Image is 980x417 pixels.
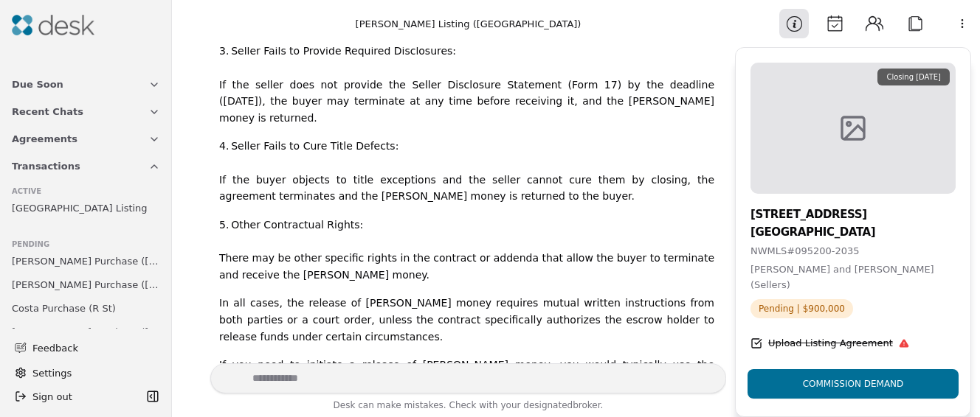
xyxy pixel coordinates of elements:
[9,385,142,408] button: Sign out
[32,365,72,381] span: Settings
[12,158,80,174] span: Transactions
[219,217,714,283] p: 5. Other Contractual Rights: There may be other specific rights in the contract or addenda that a...
[356,16,582,32] div: [PERSON_NAME] Listing ([GEOGRAPHIC_DATA])
[12,186,160,197] div: Active
[3,125,169,153] button: Agreements
[748,369,959,399] button: Commission Demand
[523,400,573,410] span: designated
[12,15,94,35] img: Desk
[3,71,169,98] button: Due Soon
[3,153,169,180] button: Transactions
[9,361,163,385] button: Settings
[750,264,934,290] span: [PERSON_NAME] and [PERSON_NAME] (Sellers)
[32,340,151,356] span: Feedback
[12,200,148,216] span: [GEOGRAPHIC_DATA] Listing
[12,77,63,92] span: Due Soon
[219,43,714,126] p: 3. Seller Fails to Provide Required Disclosures: If the seller does not provide the Seller Disclo...
[750,223,956,241] div: [GEOGRAPHIC_DATA]
[750,244,956,259] div: NWMLS # 095200-2035
[219,138,714,204] p: 4. Seller Fails to Cure Title Defects: If the buyer objects to title exceptions and the seller ca...
[877,69,950,85] div: Closing [DATE]
[219,295,714,345] p: In all cases, the release of [PERSON_NAME] money requires mutual written instructions from both p...
[219,357,714,390] p: If you need to initiate a release of [PERSON_NAME] money, you would typically use the Authorizati...
[210,363,726,393] textarea: Write your prompt here
[12,324,160,340] span: [PERSON_NAME] Purchase ([GEOGRAPHIC_DATA])
[12,239,160,250] div: Pending
[32,389,72,404] span: Sign out
[750,206,956,223] div: [STREET_ADDRESS]
[12,301,116,316] span: Costa Purchase (R St)
[12,277,160,292] span: [PERSON_NAME] Purchase ([PERSON_NAME][GEOGRAPHIC_DATA])
[12,131,77,147] span: Agreements
[6,334,160,361] button: Feedback
[768,336,909,351] div: Upload Listing Agreement
[12,253,160,269] span: [PERSON_NAME] Purchase ([GEOGRAPHIC_DATA])
[3,98,169,125] button: Recent Chats
[750,299,853,318] span: Pending | $900,000
[791,359,916,409] div: Commission Demand
[210,398,726,417] div: Desk can make mistakes. Check with your broker.
[12,104,83,119] span: Recent Chats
